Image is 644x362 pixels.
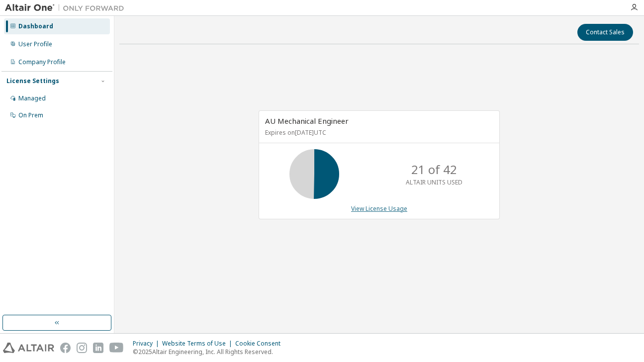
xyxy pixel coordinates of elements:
div: On Prem [18,111,43,119]
div: Managed [18,94,46,102]
p: 21 of 42 [411,161,457,178]
div: Website Terms of Use [162,340,235,348]
button: Contact Sales [577,24,633,41]
img: Altair One [5,3,129,13]
p: Expires on [DATE] UTC [265,128,491,137]
span: AU Mechanical Engineer [265,116,349,126]
p: © 2025 Altair Engineering, Inc. All Rights Reserved. [133,348,286,356]
a: View License Usage [351,204,407,213]
div: Privacy [133,340,162,348]
img: facebook.svg [60,343,71,353]
img: linkedin.svg [93,343,103,353]
div: License Settings [6,77,59,85]
img: instagram.svg [77,343,87,353]
div: Dashboard [18,22,53,30]
div: Company Profile [18,58,66,66]
img: altair_logo.svg [3,343,54,353]
img: youtube.svg [109,343,124,353]
div: User Profile [18,40,52,48]
div: Cookie Consent [235,340,286,348]
p: ALTAIR UNITS USED [406,178,462,186]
